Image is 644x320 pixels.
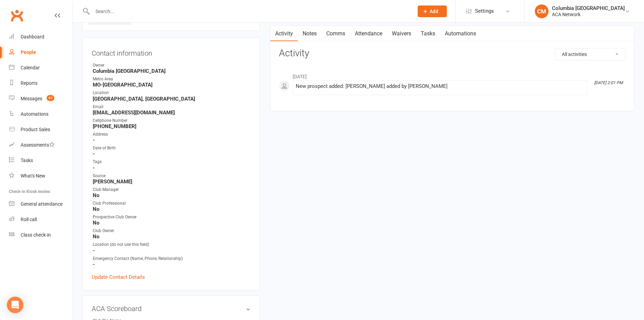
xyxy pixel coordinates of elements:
[418,5,447,17] button: Add
[92,273,145,281] a: Update Contact Details
[9,168,72,184] a: What's New
[93,104,250,110] div: Email
[92,305,250,312] h3: ACA Scoreboard
[9,212,72,227] a: Roll call
[279,48,625,59] h3: Activity
[7,297,23,313] div: Open Intercom Messenger
[270,26,298,42] a: Activity
[535,4,549,18] div: CM
[21,201,63,207] div: General attendance
[298,26,321,42] a: Notes
[594,80,623,85] i: [DATE] 2:01 PM
[21,80,37,86] div: Reports
[93,145,250,151] div: Date of Birth
[21,127,50,132] div: Product Sales
[93,76,250,82] div: Metro Area
[93,123,250,129] strong: [PHONE_NUMBER]
[93,131,250,138] div: Address
[430,9,438,14] span: Add
[93,214,250,220] div: Prospective Club Owner
[9,153,72,168] a: Tasks
[92,47,250,57] h3: Contact information
[93,117,250,124] div: Cellphone Number
[21,158,33,163] div: Tasks
[93,186,250,193] div: Club Manager
[93,159,250,165] div: Tags
[21,96,42,101] div: Messages
[93,137,250,143] strong: -
[350,26,387,42] a: Attendance
[552,11,625,18] div: ACA Network
[21,217,37,222] div: Roll call
[552,5,625,11] div: Columbia [GEOGRAPHIC_DATA]
[93,220,250,226] strong: No
[21,111,48,117] div: Automations
[9,227,72,243] a: Class kiosk mode
[93,62,250,69] div: Owner
[93,96,250,102] strong: [GEOGRAPHIC_DATA], [GEOGRAPHIC_DATA]
[93,200,250,207] div: Club Professional
[93,261,250,267] strong: -
[21,49,36,55] div: People
[279,69,625,80] li: [DATE]
[93,90,250,96] div: Location
[9,76,72,91] a: Reports
[93,165,250,171] strong: -
[296,83,585,89] div: New prospect added: [PERSON_NAME] added by [PERSON_NAME]
[93,82,250,88] strong: MO-[GEOGRAPHIC_DATA]
[9,122,72,137] a: Product Sales
[93,151,250,157] strong: -
[9,91,72,106] a: Messages 97
[475,3,494,19] span: Settings
[9,45,72,60] a: People
[93,241,250,248] div: Location (do not use this field)
[93,255,250,262] div: Emergency Contact (Name, Phone, Relationship)
[93,233,250,240] strong: No
[21,34,44,39] div: Dashboard
[416,26,440,42] a: Tasks
[440,26,481,42] a: Automations
[8,7,25,24] a: Clubworx
[21,65,40,70] div: Calendar
[93,192,250,198] strong: No
[9,196,72,212] a: General attendance kiosk mode
[93,110,250,116] strong: [EMAIL_ADDRESS][DOMAIN_NAME]
[93,206,250,212] strong: No
[90,7,409,16] input: Search...
[21,173,45,179] div: What's New
[93,179,250,185] strong: [PERSON_NAME]
[93,248,250,254] strong: -
[9,60,72,76] a: Calendar
[9,106,72,122] a: Automations
[9,137,72,153] a: Assessments
[9,29,72,45] a: Dashboard
[21,142,55,148] div: Assessments
[47,95,54,101] span: 97
[321,26,350,42] a: Comms
[93,228,250,234] div: Club Owner
[93,173,250,179] div: Source
[387,26,416,42] a: Waivers
[21,232,51,238] div: Class check-in
[93,68,250,74] strong: Columbia [GEOGRAPHIC_DATA]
